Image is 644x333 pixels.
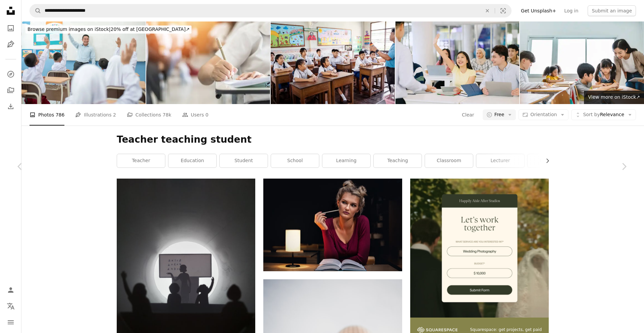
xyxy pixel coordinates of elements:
span: 2 [113,111,116,118]
img: Teacher giving science lesson to students in elementary school classroom [271,21,395,104]
button: Menu [4,316,17,329]
button: Submit an image [588,5,636,16]
a: Get Unsplash+ [517,5,560,16]
img: Exam with school student having a educational test, thinking hard, writing answer in classroom fo... [146,21,270,104]
a: Photos [4,21,17,35]
span: Relevance [583,111,624,118]
form: Find visuals sitewide [30,4,512,17]
button: Clear [480,4,495,17]
a: school [271,154,319,168]
a: university [528,154,576,168]
a: Log in / Sign up [4,283,17,297]
a: Collections 78k [127,104,171,126]
a: Explore [4,67,17,81]
a: View more on iStock↗ [584,91,644,104]
a: education [168,154,216,168]
a: Log in [560,5,582,16]
a: Next [604,134,644,199]
a: Illustrations 2 [75,104,116,126]
button: Language [4,299,17,313]
span: Sort by [583,112,600,117]
span: Squarespace: get projects, get paid [470,327,542,333]
img: file-1747939142011-51e5cc87e3c9 [417,327,458,333]
button: Visual search [495,4,511,17]
a: Users 0 [182,104,209,126]
span: Free [494,111,504,118]
a: Download History [4,100,17,113]
button: scroll list to the right [541,154,549,168]
span: View more on iStock ↗ [588,94,640,100]
img: Teacher Leading The Class [21,21,146,104]
a: classroom [425,154,473,168]
a: Collections [4,84,17,97]
span: 20% off at [GEOGRAPHIC_DATA] ↗ [28,27,190,32]
img: Happy student raising arm to answer question while attending class with her university colleagues. [395,21,520,104]
span: 0 [205,111,208,118]
img: Pupil boy hi five with teacher in classroom at elementary school. Student boy studying in primary... [520,21,644,104]
span: Browse premium images on iStock | [28,27,110,32]
button: Search Unsplash [30,4,41,17]
button: Clear [462,109,475,120]
a: teacher [117,154,165,168]
button: Sort byRelevance [571,109,636,120]
button: Free [483,109,516,120]
a: a group of people standing in front of a white board [117,268,255,274]
a: woman sitting beside opened book holding pencil [263,222,402,228]
h1: Teacher teaching student [117,134,549,146]
img: file-1747939393036-2c53a76c450aimage [410,179,549,317]
a: Browse premium images on iStock|20% off at [GEOGRAPHIC_DATA]↗ [21,21,196,38]
a: learning [322,154,370,168]
button: Orientation [519,109,569,120]
a: lecturer [476,154,524,168]
img: woman sitting beside opened book holding pencil [263,179,402,271]
span: Orientation [530,112,557,117]
a: student [220,154,268,168]
a: teaching [374,154,422,168]
span: 78k [163,111,171,118]
a: Illustrations [4,38,17,51]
